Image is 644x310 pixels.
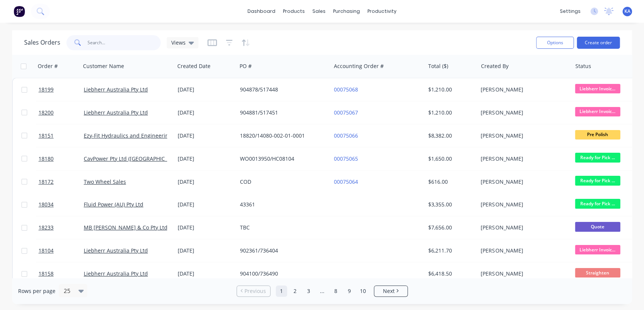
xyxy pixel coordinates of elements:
button: Create order [577,37,620,49]
a: dashboard [244,6,279,17]
span: 18151 [38,132,54,139]
div: 904100/736490 [240,270,324,277]
a: 00075065 [334,155,358,162]
a: Liebherr Australia Pty Ltd [84,270,148,277]
a: 18158 [38,262,84,285]
a: Jump forward [317,285,328,297]
div: 18820/14080-002-01-0001 [240,132,324,139]
span: Liebherr Invoic... [575,245,620,254]
span: Views [171,39,186,46]
img: Factory [14,6,25,17]
span: Rows per page [18,287,55,295]
div: [PERSON_NAME] [481,201,564,208]
div: productivity [364,6,400,17]
div: [PERSON_NAME] [481,132,564,139]
div: Order # [38,62,58,70]
div: COD [240,178,324,186]
div: WO0013950/HC08104 [240,155,324,163]
button: Options [536,37,574,49]
div: [PERSON_NAME] [481,247,564,254]
a: Ezy-Fit Hydraulics and Engineering Group Pty Ltd [84,132,207,139]
a: Page 9 [344,285,355,297]
div: [DATE] [178,86,234,93]
div: Status [575,62,591,70]
a: MB [PERSON_NAME] & Co Pty Ltd [84,224,168,231]
div: Customer Name [83,62,124,70]
div: [DATE] [178,270,234,277]
div: 902361/736404 [240,247,324,254]
a: Page 1 is your current page [276,285,287,297]
div: $6,211.70 [428,247,472,254]
span: Previous [244,287,266,295]
a: 18233 [38,216,84,239]
a: Previous page [237,287,270,295]
div: $1,210.00 [428,109,472,116]
a: Page 10 [357,285,369,297]
a: Page 2 [289,285,301,297]
span: 18199 [38,86,54,93]
a: 18180 [38,147,84,170]
span: Ready for Pick ... [575,199,620,208]
div: [DATE] [178,178,234,186]
a: 00075066 [334,132,358,139]
a: 18034 [38,193,84,216]
div: $1,650.00 [428,155,472,163]
a: CavPower Pty Ltd ([GEOGRAPHIC_DATA]) [84,155,183,162]
a: Two Wheel Sales [84,178,126,185]
a: Page 8 [330,285,341,297]
span: Straighten [575,268,620,277]
a: Next page [374,287,407,295]
span: Next [383,287,395,295]
div: $7,656.00 [428,224,472,231]
div: [DATE] [178,201,234,208]
a: Liebherr Australia Pty Ltd [84,86,148,93]
div: 904881/517451 [240,109,324,116]
div: Created Date [177,62,211,70]
a: Fluid Power (AU) Pty Ltd [84,201,143,208]
div: settings [556,6,584,17]
span: 18233 [38,224,54,231]
a: 00075068 [334,86,358,93]
div: [DATE] [178,247,234,254]
span: Liebherr Invoic... [575,107,620,116]
span: 18158 [38,270,54,277]
div: purchasing [329,6,364,17]
a: Liebherr Australia Pty Ltd [84,109,148,116]
span: Ready for Pick ... [575,176,620,185]
div: $8,382.00 [428,132,472,139]
div: $1,210.00 [428,86,472,93]
a: Page 3 [303,285,314,297]
a: 00075067 [334,109,358,116]
div: Created By [481,62,509,70]
span: Quote [575,222,620,231]
a: 18199 [38,78,84,101]
div: [PERSON_NAME] [481,109,564,116]
div: [DATE] [178,132,234,139]
input: Search... [88,35,161,50]
div: products [279,6,309,17]
div: 904878/517448 [240,86,324,93]
div: [PERSON_NAME] [481,86,564,93]
a: 00075064 [334,178,358,185]
div: [DATE] [178,224,234,231]
a: Liebherr Australia Pty Ltd [84,247,148,254]
span: 18172 [38,178,54,186]
div: 43361 [240,201,324,208]
div: Accounting Order # [334,62,384,70]
span: Pre Polish [575,130,620,139]
div: [DATE] [178,155,234,163]
span: Ready for Pick ... [575,153,620,162]
a: 18200 [38,101,84,124]
div: [PERSON_NAME] [481,178,564,186]
a: 18151 [38,124,84,147]
div: $616.00 [428,178,472,186]
span: KA [624,8,630,15]
h1: Sales Orders [24,39,60,46]
div: Total ($) [428,62,448,70]
span: 18104 [38,247,54,254]
span: 18200 [38,109,54,116]
a: 18104 [38,239,84,262]
div: sales [309,6,329,17]
a: 18172 [38,170,84,193]
div: PO # [240,62,252,70]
